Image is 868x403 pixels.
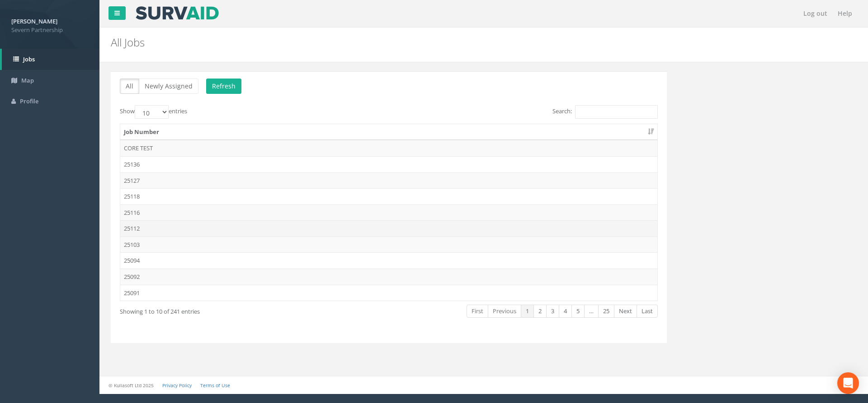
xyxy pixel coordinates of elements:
th: Job Number: activate to sort column ascending [120,124,657,140]
a: Previous [488,305,521,318]
a: 25 [598,305,614,318]
span: Profile [20,97,38,105]
button: All [120,79,139,94]
div: Showing 1 to 10 of 241 entries [120,304,336,316]
td: 25094 [120,252,657,269]
button: Newly Assigned [139,79,198,94]
label: Search: [552,105,658,119]
a: … [584,305,599,318]
a: First [467,305,488,318]
input: Search: [575,105,658,119]
span: Jobs [23,55,35,63]
a: Next [614,305,637,318]
label: Show entries [120,105,187,119]
strong: [PERSON_NAME] [11,17,57,25]
td: 25091 [120,285,657,301]
td: 25103 [120,236,657,253]
td: 25112 [120,220,657,236]
a: Privacy Policy [162,382,192,389]
h2: All Jobs [111,37,730,48]
a: 1 [521,305,534,318]
td: CORE TEST [120,140,657,156]
td: 25127 [120,172,657,189]
a: Last [637,305,658,318]
span: Severn Partnership [11,26,88,34]
td: 25136 [120,156,657,172]
td: 25092 [120,269,657,285]
a: [PERSON_NAME] Severn Partnership [11,15,88,34]
div: Open Intercom Messenger [837,372,859,394]
a: 3 [546,305,559,318]
a: 4 [559,305,572,318]
a: Jobs [2,49,99,70]
a: Terms of Use [200,382,230,389]
td: 25116 [120,204,657,221]
a: 5 [571,305,585,318]
button: Refresh [206,79,241,94]
select: Showentries [135,105,169,119]
span: Map [21,76,34,84]
small: © Kullasoft Ltd 2025 [108,382,154,389]
a: 2 [533,305,547,318]
td: 25118 [120,188,657,204]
